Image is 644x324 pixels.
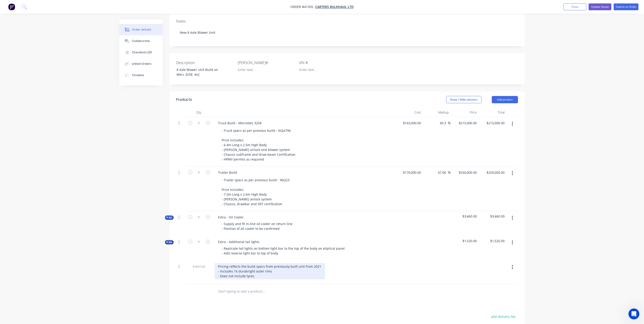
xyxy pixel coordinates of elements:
[218,245,349,257] div: - Replicate tail lights on bottom light bar to the top of the body on eliptical panel - Add rever...
[215,214,248,220] div: Extra - Oil Cooler
[238,60,295,65] label: [PERSON_NAME]#
[187,264,211,269] span: External
[564,3,586,10] button: Close
[8,3,15,10] img: Factory
[299,60,356,65] label: VIN #
[215,169,241,176] div: Trailer Build
[176,26,518,39] div: New 8 Axle Blower Unit
[165,240,174,244] button: Kit
[165,215,174,220] button: Kit
[215,263,325,279] div: Pricing reflects the build specs from previously built unit from 2021 - Includes 16 durabright ou...
[492,96,518,103] button: Add product
[185,108,213,117] div: Qty
[451,108,479,117] div: Price
[176,60,233,65] label: Description
[132,62,151,66] div: Linked Orders
[480,214,505,219] span: $3,460.00
[119,47,163,58] button: Checklists 0/0
[218,287,309,296] input: Start typing to add a product...
[315,5,354,9] a: Carters Bulkhaul Ltd
[119,58,163,70] button: Linked Orders
[218,127,299,163] div: - Truck specs as per previous build - NQA796 Price includes: - 6.4m Long x 2.5m High Body - [PERS...
[446,96,482,103] button: Show / Hide columns
[218,220,297,232] div: - Supply and fit in-line oil cooler on return line - Position of oil cooler to be confirmed
[479,108,507,117] div: Total
[176,19,518,23] div: Notes
[119,35,163,47] button: Collaborate
[132,28,151,32] div: Order details
[132,73,144,77] div: Timeline
[132,50,152,54] div: Checklists 0/0
[119,70,163,81] button: Timeline
[489,314,518,320] button: add delivery fee
[176,97,192,102] div: Products
[119,24,163,35] button: Order details
[423,108,451,117] div: Markup
[166,241,172,244] span: Kit
[629,308,639,319] iframe: Intercom live chat
[290,5,315,9] span: Order #41505 -
[448,120,451,126] span: %
[480,238,505,243] span: $1,520.00
[215,238,263,245] div: Extra - Additional tail lights
[448,170,451,175] span: %
[166,216,172,219] span: Kit
[215,120,265,126] div: Truck Build - Mercedes 3258
[453,214,477,219] span: $3,460.00
[173,66,230,78] div: 8 Axle Blower Unit Build on Merc 3258 4x2
[218,177,293,207] div: - Trailer specs as per previous build - 96Q23 Price includes: - 7.5m Long x 2.6m High Body - [PER...
[614,3,639,10] button: Submit as Order
[453,238,477,243] span: $1,520.00
[395,108,423,117] div: Cost
[589,3,611,10] button: Update Quote
[132,39,150,43] div: Collaborate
